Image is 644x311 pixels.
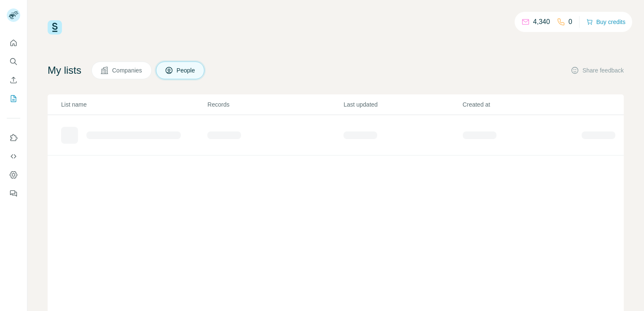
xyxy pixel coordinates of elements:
[177,66,196,75] span: People
[343,100,462,109] p: Last updated
[112,66,143,75] span: Companies
[586,16,625,28] button: Buy credits
[571,66,624,75] button: Share feedback
[7,186,20,201] button: Feedback
[48,20,62,35] img: Surfe Logo
[7,91,20,106] button: My lists
[61,100,207,109] p: List name
[7,54,20,69] button: Search
[463,100,581,109] p: Created at
[7,149,20,164] button: Use Surfe API
[7,35,20,51] button: Quick start
[7,130,20,145] button: Use Surfe on LinkedIn
[48,64,81,77] h4: My lists
[533,17,550,27] p: 4,340
[7,167,20,182] button: Dashboard
[207,100,343,109] p: Records
[7,72,20,88] button: Enrich CSV
[569,17,572,27] p: 0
